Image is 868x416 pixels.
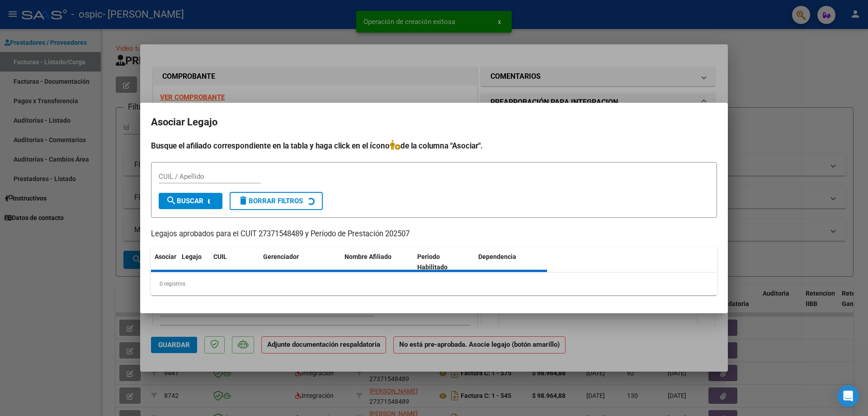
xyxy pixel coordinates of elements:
span: Periodo Habilitado [417,253,448,271]
p: Legajos aprobados para el CUIT 27371548489 y Período de Prestación 202507 [151,229,717,240]
mat-icon: delete [238,195,249,206]
span: Legajo [182,253,202,260]
span: Nombre Afiliado [344,253,392,260]
span: Dependencia [478,253,516,260]
button: Borrar Filtros [230,192,323,210]
span: CUIL [213,253,227,260]
datatable-header-cell: Gerenciador [259,247,341,277]
datatable-header-cell: Asociar [151,247,178,277]
datatable-header-cell: Periodo Habilitado [414,247,475,277]
span: Asociar [155,253,176,260]
datatable-header-cell: Dependencia [475,247,547,277]
h2: Asociar Legajo [151,114,717,131]
div: Open Intercom Messenger [837,385,859,407]
mat-icon: search [166,195,177,206]
datatable-header-cell: Nombre Afiliado [341,247,414,277]
span: Borrar Filtros [238,197,303,205]
span: Buscar [166,197,203,205]
span: Gerenciador [263,253,299,260]
datatable-header-cell: CUIL [210,247,259,277]
datatable-header-cell: Legajo [178,247,210,277]
h4: Busque el afiliado correspondiente en la tabla y haga click en el ícono de la columna "Asociar". [151,140,717,152]
div: 0 registros [151,273,717,295]
button: Buscar [159,193,222,209]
